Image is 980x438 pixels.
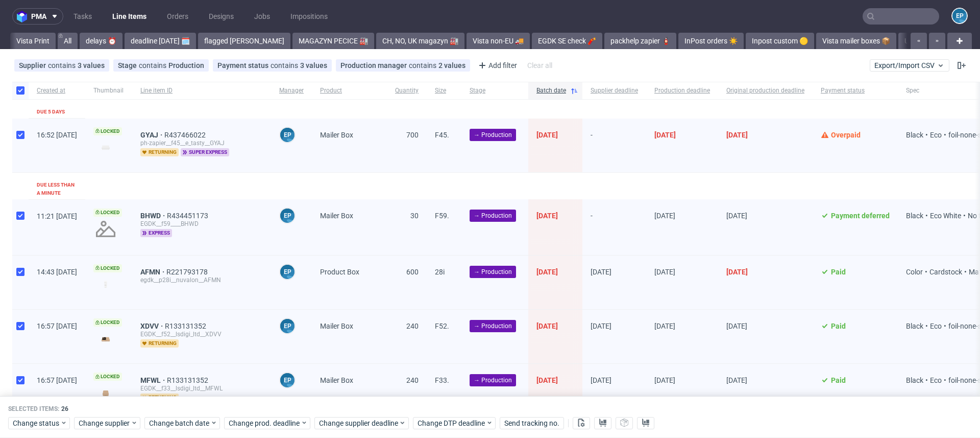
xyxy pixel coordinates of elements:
[536,376,558,384] span: [DATE]
[140,330,263,338] div: EGDK__f52__lsdigi_ltd__XDVV
[678,33,744,49] a: InPost orders ☀️
[167,376,210,384] a: R133131352
[12,8,63,25] button: pma
[604,33,676,49] a: packhelp zapier 🧯
[435,86,453,95] span: Size
[13,418,60,428] span: Change status
[870,59,949,72] button: Export/Import CSV
[140,376,167,384] a: MFWL
[164,131,208,139] a: R437466022
[140,339,179,348] span: returning
[93,386,118,400] img: version_two_editor_design.png
[942,131,948,139] span: •
[746,33,814,49] a: Inpost custom 🟡
[280,265,295,279] figcaption: EP
[654,86,710,95] span: Production deadline
[821,86,890,95] span: Payment status
[292,33,374,49] a: MAGAZYN PECICE 🏭
[923,322,930,330] span: •
[17,11,31,22] img: logo
[406,322,419,330] span: 240
[474,267,512,276] span: → Production
[831,376,846,384] span: Paid
[280,319,295,333] figcaption: EP
[320,322,353,330] span: Mailer Box
[37,322,77,330] span: 16:57 [DATE]
[504,420,559,427] span: Send tracking no.
[536,131,558,139] span: [DATE]
[161,8,194,25] a: Orders
[140,384,263,393] div: EGDK__f33__lsdigi_ltd__MFWL
[280,209,295,223] figcaption: EP
[37,212,77,220] span: 11:21 [DATE]
[654,376,675,384] span: [DATE]
[410,212,419,220] span: 30
[376,33,464,49] a: CH, NO, UK magazyn 🏭
[167,212,210,220] a: R434451173
[831,131,861,139] span: Overpaid
[37,108,65,116] div: Due 5 days
[923,268,929,276] span: •
[140,394,179,402] span: returning
[140,86,263,95] span: Line item ID
[906,268,923,276] span: Color
[168,61,204,70] div: Production
[320,268,359,276] span: Product Box
[93,141,118,154] img: version_two_editor_design
[654,131,676,139] span: [DATE]
[93,127,122,135] span: Locked
[474,376,512,385] span: → Production
[37,376,77,384] span: 16:57 [DATE]
[536,268,558,276] span: [DATE]
[140,131,164,139] a: GYAJ
[591,212,638,242] span: -
[930,212,961,220] span: Eco White
[78,61,105,70] div: 3 values
[409,61,438,70] span: contains
[532,33,602,49] a: EGDK SE check 🧨
[8,405,59,413] span: Selected items:
[654,212,675,220] span: [DATE]
[340,61,409,70] span: Production manager
[930,376,942,384] span: Eco
[929,268,962,276] span: Cardstock
[435,131,449,139] span: F45.
[474,57,519,74] div: Add filter
[831,212,890,220] span: Payment deferred
[942,376,948,384] span: •
[536,212,558,220] span: [DATE]
[280,373,295,387] figcaption: EP
[229,418,301,428] span: Change prod. deadline
[140,229,172,237] span: express
[93,209,122,217] span: Locked
[140,322,165,330] a: XDVV
[320,376,353,384] span: Mailer Box
[80,33,122,49] a: delays ⏰
[125,33,196,49] a: deadline [DATE] 🗓️
[831,268,846,276] span: Paid
[395,86,419,95] span: Quantity
[165,322,208,330] a: R133131352
[140,139,263,147] div: ph-zapier__f45__e_tasty__GYAJ
[816,33,896,49] a: Vista mailer boxes 📦
[37,131,77,139] span: 16:52 [DATE]
[181,148,229,156] span: super express
[952,9,967,23] figcaption: EP
[37,86,77,95] span: Created at
[166,268,210,276] a: R221793178
[536,322,558,330] span: [DATE]
[319,418,399,428] span: Change supplier deadline
[726,212,747,220] span: [DATE]
[198,33,290,49] a: flagged [PERSON_NAME]
[942,322,948,330] span: •
[874,61,945,70] span: Export/Import CSV
[906,322,923,330] span: Black
[923,212,930,220] span: •
[406,131,419,139] span: 700
[906,376,923,384] span: Black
